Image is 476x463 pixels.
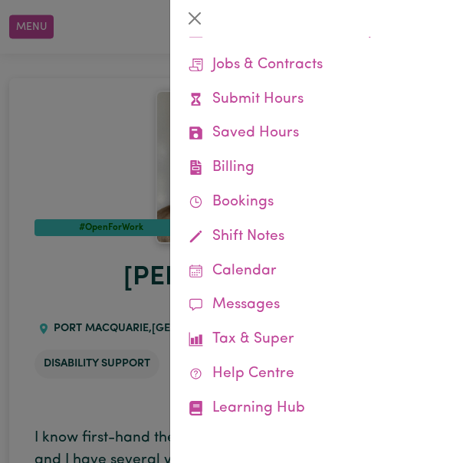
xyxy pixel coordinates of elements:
a: Bookings [182,186,464,220]
a: Submit Hours [182,83,464,117]
a: Calendar [182,254,464,289]
a: Messages [182,288,464,323]
a: Jobs & Contracts [182,48,464,83]
a: Saved Hours [182,117,464,151]
a: Shift Notes [182,220,464,254]
a: Help Centre [182,357,464,392]
a: Tax & Super [182,323,464,357]
a: Billing [182,151,464,186]
button: Close [182,6,207,31]
a: Learning Hub [182,392,464,426]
